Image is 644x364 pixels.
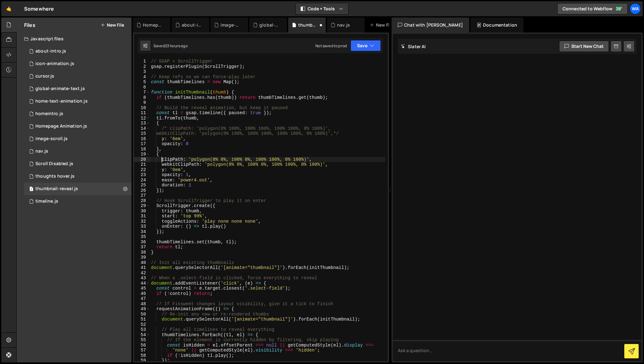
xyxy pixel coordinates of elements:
div: 28 [134,198,150,204]
div: New File [370,22,396,28]
button: Start new chat [559,41,609,52]
a: Connected to Webflow [557,3,628,14]
div: Homepage Animation.js [35,124,87,129]
div: about-intro.js [182,22,202,28]
a: Wa [630,3,641,14]
div: 26 [134,188,150,193]
div: 40 [134,260,150,265]
div: 12 [134,116,150,121]
a: 🤙 [1,1,17,16]
div: 18 [134,147,150,152]
div: 15 [134,131,150,136]
div: global-animate-text.js [259,22,279,28]
div: nav.js [35,149,48,154]
div: 49 [134,306,150,312]
div: 16169/43539.js [24,120,132,133]
div: about-intro.js [35,48,66,54]
div: Homepage Animation.js [143,22,163,28]
div: 23 [134,172,150,178]
div: 29 [134,203,150,209]
div: 34 [134,229,150,235]
div: 22 [134,167,150,173]
div: 33 [134,224,150,229]
div: 27 [134,193,150,198]
div: 36 [134,240,150,245]
div: 50 [134,312,150,317]
div: 54 [134,332,150,338]
div: 2 [134,64,150,69]
div: homeintro.js [35,111,63,117]
h2: Slater AI [401,43,426,49]
div: 24 [134,178,150,183]
div: 14 [134,126,150,131]
div: 16169/43492.js [24,133,132,145]
div: thumbnail-reveal.js [298,22,318,28]
div: 20 [134,157,150,162]
div: thumbnail-reveal.js [35,186,78,192]
div: 31 [134,214,150,219]
div: nav.js [337,22,350,28]
div: 23 hours ago [165,43,188,48]
span: 1 [29,187,33,192]
div: image-scroll.js [35,136,68,142]
div: 13 [134,121,150,126]
div: Saved [153,43,188,48]
div: 16169/43658.js [24,108,132,120]
button: Code + Tools [296,3,348,14]
div: global-animate-text.js [35,86,85,92]
div: 4 [134,74,150,80]
div: 8 [134,95,150,100]
div: 41 [134,265,150,270]
div: 19 [134,152,150,157]
div: 53 [134,327,150,332]
div: 16169/43840.js [24,70,132,83]
button: Save [351,40,381,51]
div: 6 [134,85,150,90]
div: 47 [134,296,150,301]
div: 5 [134,79,150,85]
div: 37 [134,245,150,250]
div: 55 [134,337,150,343]
div: 11 [134,110,150,116]
div: 57 [134,348,150,353]
div: Scroll Disabled.js [35,161,73,167]
div: 42 [134,270,150,276]
div: 59 [134,358,150,363]
div: 9 [134,100,150,105]
div: 43 [134,276,150,281]
div: 39 [134,255,150,260]
div: 16169/43473.js [24,45,132,58]
div: icon-animation.js [35,61,74,67]
div: 16169/43960.js [24,145,132,158]
button: New File [101,23,124,28]
div: 16169/43836.js [24,95,132,108]
div: 52 [134,322,150,327]
div: 25 [134,183,150,188]
div: 48 [134,301,150,307]
div: 16169/43632.js [24,170,132,183]
div: Javascript files [17,33,132,45]
div: cursor.js [35,73,54,79]
div: 3 [134,69,150,74]
div: 16169/43484.js [24,158,132,170]
div: 35 [134,234,150,240]
div: 30 [134,209,150,214]
div: Chat with [PERSON_NAME] [392,18,469,33]
div: 21 [134,162,150,167]
div: 10 [134,105,150,111]
div: 17 [134,141,150,147]
div: 58 [134,353,150,358]
div: 45 [134,286,150,291]
div: 16 [134,136,150,142]
div: 56 [134,343,150,348]
div: image-scroll.js [221,22,241,28]
div: home-text-animation.js [35,99,88,104]
div: 44 [134,281,150,286]
div: Documentation [470,18,523,33]
div: 51 [134,317,150,322]
div: 16169/43896.js [24,83,132,95]
div: timeline.js [35,199,58,204]
h2: Files [24,22,35,28]
div: Not saved to prod [315,43,347,48]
